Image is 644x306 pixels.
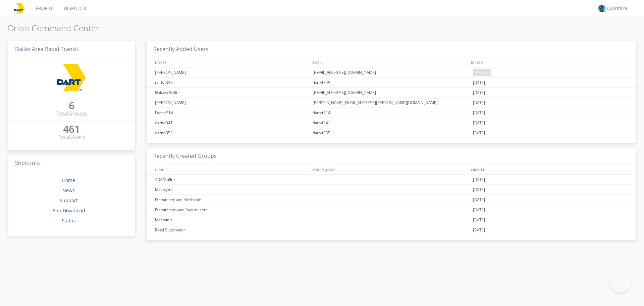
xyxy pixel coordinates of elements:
a: [PERSON_NAME][PERSON_NAME][EMAIL_ADDRESS][PERSON_NAME][DOMAIN_NAME][DATE] [147,98,636,108]
div: dartvt341 [311,118,471,128]
a: Dispatchers and Supervisors[DATE] [147,205,636,215]
img: ab00855d4a8642049ec6ae528d64a35d [598,5,605,12]
a: App Download [52,207,85,214]
img: 78cd887fa48448738319bff880e8b00c [13,2,25,14]
span: [DATE] [473,225,485,235]
div: SYSTEM_NAME [311,165,469,174]
div: dartvt355 [153,128,311,138]
div: EMAIL [311,57,469,67]
div: [EMAIL_ADDRESS][DOMAIN_NAME] [311,68,471,77]
div: Dispatcher and Mechanic [153,195,311,205]
div: Nakaya White [153,88,311,97]
a: Mechanic[DATE] [147,215,636,225]
div: [PERSON_NAME] [153,98,311,107]
a: Nakaya White[EMAIL_ADDRESS][DOMAIN_NAME][DATE] [147,88,636,98]
div: dartvt314 [311,108,471,118]
h3: Shortcuts [8,155,135,172]
div: NAMES [153,57,309,67]
span: [DATE] [473,175,485,185]
div: Road Supervisor [153,225,311,235]
a: 461 [63,126,80,133]
a: Dartvt314dartvt314[DATE] [147,108,636,118]
div: dartvt355 [311,128,471,138]
div: dartvt341 [153,118,311,128]
a: ADA/Golink[DATE] [147,175,636,185]
div: dartvt345 [153,78,311,87]
span: [DATE] [473,78,485,88]
div: [PERSON_NAME][EMAIL_ADDRESS][PERSON_NAME][DOMAIN_NAME] [311,98,471,107]
div: Quintara [607,5,632,12]
span: pending [473,69,491,76]
div: ADA/Golink [153,175,311,184]
a: Dispatcher and Mechanic[DATE] [147,195,636,205]
a: dartvt345dartvt345[DATE] [147,78,636,88]
span: [DATE] [473,118,485,128]
a: Status [62,217,76,224]
div: Managers [153,185,311,194]
div: [PERSON_NAME] [153,68,311,77]
div: [EMAIL_ADDRESS][DOMAIN_NAME] [311,88,471,97]
a: Support [60,197,78,204]
div: 6 [69,102,74,109]
span: Dallas Area Rapid Transit [15,45,78,53]
div: Dispatchers and Supervisors [153,205,311,215]
a: Home [62,177,75,183]
a: dartvt341dartvt341[DATE] [147,118,636,128]
div: Total Users [58,133,85,141]
span: [DATE] [473,205,485,215]
img: 78cd887fa48448738319bff880e8b00c [55,61,88,94]
div: Mechanic [153,215,311,225]
div: CREATED [469,165,629,174]
div: Dartvt314 [153,108,311,118]
span: [DATE] [473,98,485,108]
span: [DATE] [473,108,485,118]
a: 6 [69,102,74,110]
div: Total Groups [56,110,88,118]
a: News [62,187,75,193]
h3: Recently Created Groups [147,148,636,165]
a: Managers[DATE] [147,185,636,195]
div: dartvt345 [311,78,471,87]
div: JOINED [469,57,629,67]
span: [DATE] [473,185,485,195]
span: [DATE] [473,215,485,225]
span: [DATE] [473,128,485,138]
iframe: Toggle Customer Support [610,272,631,293]
span: [DATE] [473,88,485,98]
a: dartvt355dartvt355[DATE] [147,128,636,138]
div: 461 [63,126,80,132]
a: [PERSON_NAME][EMAIL_ADDRESS][DOMAIN_NAME]pending [147,68,636,78]
span: [DATE] [473,195,485,205]
h3: Recently Added Users [147,41,636,58]
div: GROUPS [153,165,309,174]
a: Road Supervisor[DATE] [147,225,636,235]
